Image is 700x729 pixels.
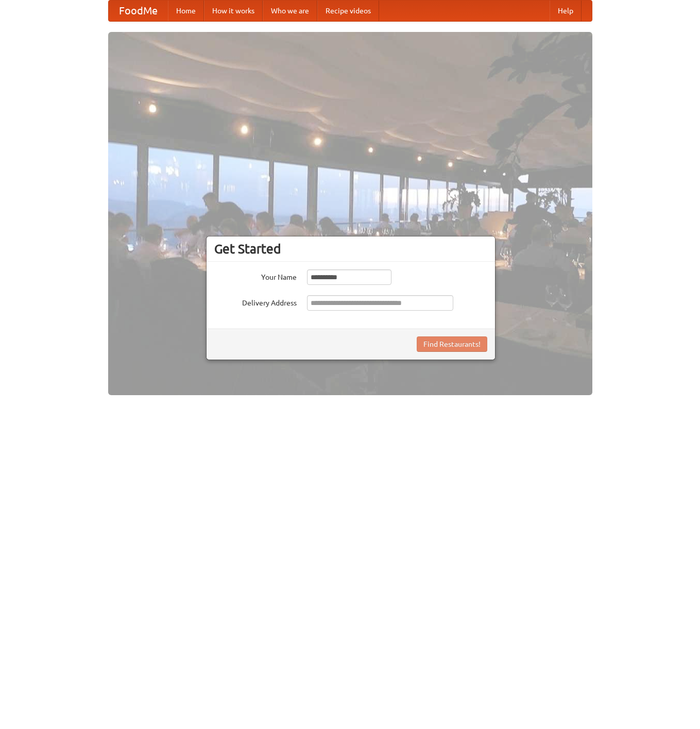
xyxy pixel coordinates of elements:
[263,1,317,21] a: Who we are
[168,1,204,21] a: Home
[417,336,487,352] button: Find Restaurants!
[214,269,297,282] label: Your Name
[109,1,168,21] a: FoodMe
[214,295,297,308] label: Delivery Address
[317,1,379,21] a: Recipe videos
[204,1,263,21] a: How it works
[214,241,487,257] h3: Get Started
[550,1,582,21] a: Help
